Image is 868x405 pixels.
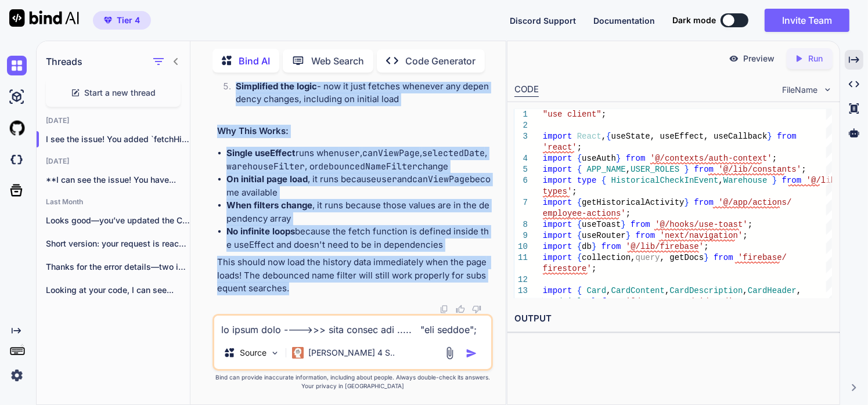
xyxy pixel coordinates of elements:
span: , getDocs [660,253,704,262]
span: from [782,176,802,185]
span: query [636,253,660,262]
span: , [719,176,723,185]
span: { [577,231,582,240]
span: '@/lib/firebase' [626,242,704,251]
span: firestore' [543,264,592,273]
strong: Single useEffect [226,147,296,158]
div: 5 [514,164,528,175]
span: USER_ROLES [631,165,680,174]
span: '@/components/ui/card' [626,297,733,306]
img: chevron down [823,85,833,95]
span: import [543,231,572,240]
img: copy [440,305,449,314]
span: "use client" [543,110,602,119]
img: darkCloudIdeIcon [7,150,27,169]
button: premiumTier 4 [93,11,151,30]
span: } [704,253,709,262]
span: from [714,253,734,262]
span: from [694,198,714,207]
code: user [339,147,360,159]
span: } [621,220,626,229]
span: Tier 4 [117,15,140,26]
span: , [626,165,631,174]
span: import [543,286,572,295]
span: import [543,253,572,262]
span: 'next/navigation' [660,231,743,240]
span: from [777,132,797,141]
img: premium [104,17,112,24]
div: 1 [514,109,528,120]
p: Source [240,347,266,359]
li: , it runs because those values are in the dependency array [226,199,491,225]
div: 11 [514,252,528,263]
span: type [577,176,597,185]
span: } [592,297,596,306]
h2: [DATE] [37,116,190,125]
span: FileName [783,84,818,96]
span: { [607,132,611,141]
button: Documentation [593,15,655,27]
span: useToast [582,220,621,229]
span: APP_NAME [587,165,626,174]
span: ; [733,297,738,306]
span: , [665,286,670,295]
strong: No infinite loops [226,226,295,237]
p: Run [809,53,823,64]
img: chat [7,56,27,75]
button: Discord Support [510,15,576,27]
img: ai-studio [7,87,27,107]
span: } [592,242,596,251]
img: preview [729,53,739,64]
span: import [543,220,572,229]
p: Looks good—you’ve updated the Client Component to... [46,215,190,226]
code: user [376,173,397,185]
img: Pick Models [270,348,280,358]
button: Invite Team [765,9,849,32]
span: '@/hooks/use-toast' [655,220,748,229]
p: This should now load the history data immediately when the page loads! The debounced name filter ... [217,256,491,295]
span: , [743,286,748,295]
div: 10 [514,241,528,252]
span: '@/lib/ [806,176,841,185]
strong: Simplified the logic [236,81,317,92]
img: Bind AI [9,9,79,27]
span: { [577,242,582,251]
img: Claude 4 Sonnet [292,347,304,359]
span: useState, useEffect, useCallback [611,132,768,141]
div: 3 [514,131,528,142]
span: { [577,198,582,207]
span: } [685,198,689,207]
span: ; [577,143,582,152]
img: dislike [472,305,481,314]
span: from [602,297,621,306]
li: , it runs because and become available [226,173,491,199]
code: debouncedNameFilter [318,161,417,172]
span: CardTitle [543,297,587,306]
span: ; [743,231,748,240]
h2: [DATE] [37,157,190,166]
span: employee-actions' [543,209,626,218]
div: 2 [514,120,528,131]
p: Code Generator [405,54,476,68]
span: Warehouse [723,176,768,185]
span: CardContent [611,286,665,295]
span: Card [587,286,607,295]
span: from [626,154,646,163]
code: selectedDate [422,147,485,159]
span: CardDescription [670,286,743,295]
code: warehouseFilter [226,161,305,172]
p: [PERSON_NAME] 4 S.. [308,347,395,359]
span: from [694,165,714,174]
p: Bind AI [239,54,270,68]
strong: On initial page load [226,173,308,185]
span: { [577,220,582,229]
img: icon [466,348,477,359]
span: React [577,132,602,141]
img: like [456,305,465,314]
h2: Why This Works: [217,125,491,138]
span: ; [572,187,577,196]
span: import [543,132,572,141]
span: 'firebase/ [739,253,787,262]
div: 13 [514,285,528,296]
span: ; [592,264,596,273]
